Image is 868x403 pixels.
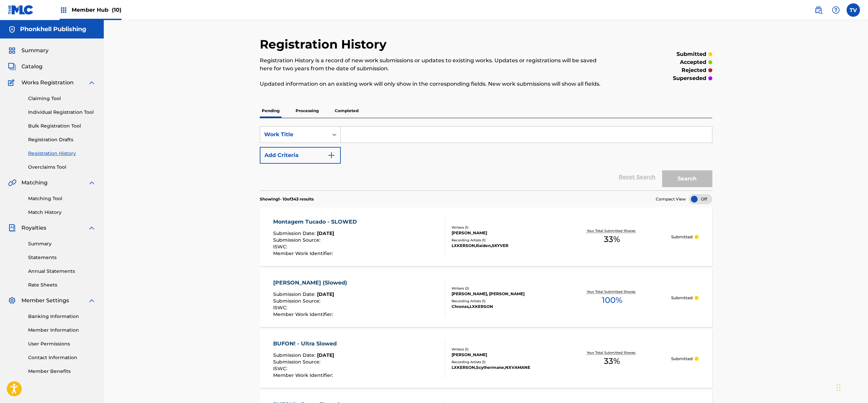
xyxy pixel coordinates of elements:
[28,240,96,247] a: Summary
[671,234,693,240] p: Submitted
[264,131,324,139] div: Work Title
[452,238,553,243] div: Recording Artists ( 1 )
[28,354,96,361] a: Contact Information
[452,286,553,291] div: Writers ( 2 )
[28,368,96,375] a: Member Benefits
[28,195,96,202] a: Matching Tool
[28,268,96,275] a: Annual Statements
[452,359,553,365] div: Recording Artists ( 1 )
[814,6,822,14] img: search
[587,289,637,294] p: Your Total Submitted Shares:
[671,356,693,362] p: Submitted
[28,327,96,334] a: Member Information
[452,347,553,352] div: Writers ( 1 )
[260,329,712,388] a: BUFON! - Ultra SlowedSubmission Date:[DATE]Submission Source:ISWC:Member Work Identifier:Writers ...
[680,58,706,66] p: accepted
[88,179,96,187] img: expand
[604,233,620,245] span: 33 %
[260,196,314,202] p: Showing 1 - 10 of 343 results
[452,243,553,249] div: LXKERSON,Raiden,SKYVER
[837,378,841,398] div: Ziehen
[112,7,122,13] span: (10)
[673,74,706,82] p: superseded
[317,291,334,297] span: [DATE]
[60,6,68,14] img: Top Rightsholders
[8,224,16,232] img: Royalties
[273,352,317,358] span: Submission Date :
[21,47,49,55] span: Summary
[273,279,350,287] div: [PERSON_NAME] (Slowed)
[28,340,96,347] a: User Permissions
[28,95,96,102] a: Claiming Tool
[28,281,96,289] a: Rate Sheets
[829,3,843,17] div: Help
[452,352,553,358] div: [PERSON_NAME]
[273,340,340,348] div: BUFON! - Ultra Slowed
[273,311,335,317] span: Member Work Identifier :
[835,371,868,403] div: Chat-Widget
[317,230,334,236] span: [DATE]
[273,298,322,304] span: Submission Source :
[452,230,553,236] div: [PERSON_NAME]
[273,230,317,236] span: Submission Date :
[602,294,622,306] span: 100 %
[88,297,96,305] img: expand
[28,136,96,143] a: Registration Drafts
[273,218,360,226] div: Montagem Tucado - SLOWED
[682,66,706,74] p: rejected
[273,372,335,378] span: Member Work Identifier :
[20,25,86,33] h5: Phonkhell Publishing
[273,291,317,297] span: Submission Date :
[28,209,96,216] a: Match History
[8,5,34,15] img: MLC Logo
[88,224,96,232] img: expand
[8,47,49,55] a: SummarySummary
[21,79,74,87] span: Works Registration
[8,179,16,187] img: Matching
[832,6,840,14] img: help
[72,6,122,14] span: Member Hub
[260,104,282,118] p: Pending
[28,150,96,157] a: Registration History
[21,297,69,305] span: Member Settings
[273,305,289,311] span: ISWC :
[273,237,322,243] span: Submission Source :
[587,350,637,355] p: Your Total Submitted Shares:
[260,126,712,190] form: Search Form
[452,299,553,304] div: Recording Artists ( 1 )
[260,208,712,266] a: Montagem Tucado - SLOWEDSubmission Date:[DATE]Submission Source:ISWC:Member Work Identifier:Write...
[294,104,321,118] p: Processing
[452,291,553,297] div: [PERSON_NAME], [PERSON_NAME]
[260,147,341,164] button: Add Criteria
[452,304,553,310] div: Chronxs,LXKERSON
[21,179,48,187] span: Matching
[835,371,868,403] iframe: Chat Widget
[604,355,620,367] span: 33 %
[317,352,334,358] span: [DATE]
[8,63,16,71] img: Catalog
[8,25,16,33] img: Accounts
[8,79,17,87] img: Works Registration
[28,164,96,171] a: Overclaims Tool
[21,224,46,232] span: Royalties
[656,196,686,202] span: Compact View
[260,80,608,88] p: Updated information on an existing work will only show in the corresponding fields. New work subm...
[28,313,96,320] a: Banking Information
[812,3,825,17] a: Public Search
[8,47,16,55] img: Summary
[273,244,289,250] span: ISWC :
[333,104,361,118] p: Completed
[8,297,16,305] img: Member Settings
[847,3,860,17] div: User Menu
[260,268,712,327] a: [PERSON_NAME] (Slowed)Submission Date:[DATE]Submission Source:ISWC:Member Work Identifier:Writers...
[28,109,96,116] a: Individual Registration Tool
[587,228,637,233] p: Your Total Submitted Shares:
[452,225,553,230] div: Writers ( 1 )
[677,50,706,58] p: submitted
[260,37,390,52] h2: Registration History
[88,79,96,87] img: expand
[28,254,96,261] a: Statements
[273,366,289,372] span: ISWC :
[849,279,868,333] iframe: Resource Center
[452,365,553,371] div: LXKERSON,Scythermane,NXVAMANE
